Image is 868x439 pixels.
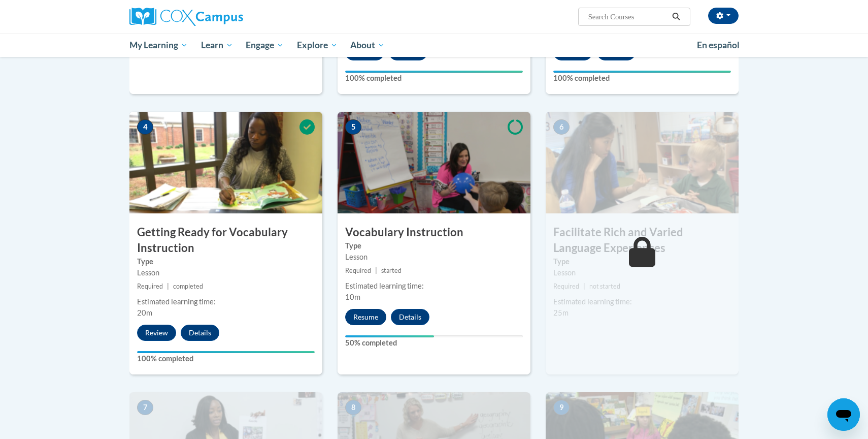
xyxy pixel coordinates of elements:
[546,225,739,256] h3: Facilitate Rich and Varied Language Experiences
[338,225,530,240] h3: Vocabulary Instruction
[553,296,731,307] div: Estimated learning time:
[129,112,322,213] img: Course Image
[338,112,530,213] img: Course Image
[690,35,746,56] a: En español
[553,400,570,415] span: 9
[697,40,740,50] span: En español
[708,8,739,24] button: Account Settings
[345,335,434,337] div: Your progress
[290,34,344,57] a: Explore
[137,325,176,341] button: Review
[391,309,429,325] button: Details
[129,225,322,256] h3: Getting Ready for Vocabulary Instruction
[589,283,620,290] span: not started
[345,400,361,415] span: 8
[123,34,194,57] a: My Learning
[375,267,377,274] span: |
[194,34,240,57] a: Learn
[167,283,169,290] span: |
[553,283,579,290] span: Required
[553,71,731,73] div: Your progress
[344,34,392,57] a: About
[345,309,386,325] button: Resume
[181,325,219,341] button: Details
[137,267,315,278] div: Lesson
[587,11,669,23] input: Search Courses
[201,39,233,51] span: Learn
[345,71,523,73] div: Your progress
[173,283,203,290] span: completed
[129,8,322,26] a: Cox Campus
[137,351,315,353] div: Your progress
[381,267,402,274] span: started
[669,11,684,23] button: Search
[137,400,153,415] span: 7
[583,283,585,290] span: |
[137,353,315,364] label: 100% completed
[350,39,385,51] span: About
[345,337,523,349] label: 50% completed
[137,283,163,290] span: Required
[137,308,152,317] span: 20m
[129,39,188,51] span: My Learning
[297,39,338,51] span: Explore
[553,119,570,135] span: 6
[345,73,523,84] label: 100% completed
[546,112,739,213] img: Course Image
[137,296,315,307] div: Estimated learning time:
[345,280,523,292] div: Estimated learning time:
[137,256,315,267] label: Type
[129,8,243,26] img: Cox Campus
[239,34,290,57] a: Engage
[345,119,361,135] span: 5
[553,73,731,84] label: 100% completed
[137,119,153,135] span: 4
[114,34,754,57] div: Main menu
[345,293,360,301] span: 10m
[345,267,371,274] span: Required
[553,267,731,278] div: Lesson
[827,398,860,431] iframe: Button to launch messaging window
[246,39,284,51] span: Engage
[345,252,523,263] div: Lesson
[553,308,569,317] span: 25m
[345,240,523,252] label: Type
[553,256,731,267] label: Type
